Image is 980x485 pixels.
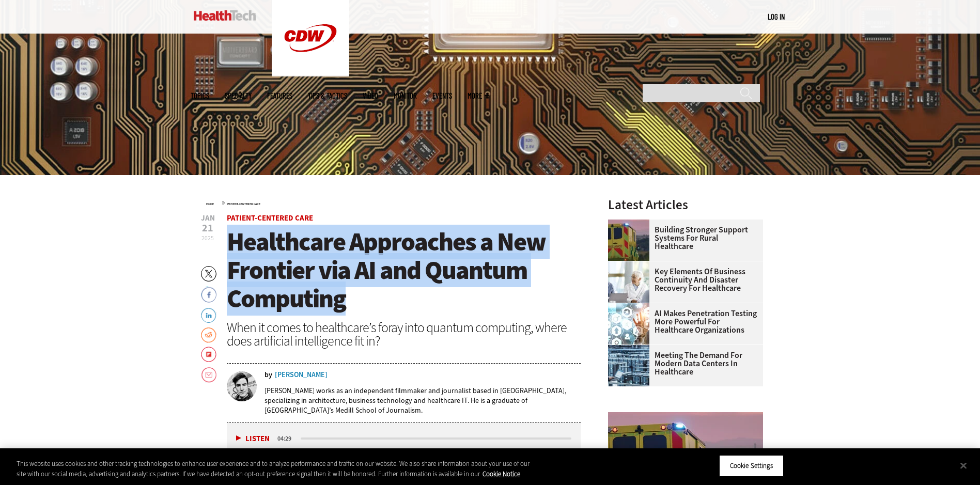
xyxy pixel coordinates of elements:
[608,303,655,311] a: Healthcare and hacking concept
[608,303,649,345] img: Healthcare and hacking concept
[608,351,757,376] a: Meeting the Demand for Modern Data Centers in Healthcare
[267,92,292,100] a: Features
[363,92,378,100] a: Video
[17,459,539,479] div: This website uses cookies and other tracking technologies to enhance user experience and to analy...
[608,345,655,353] a: engineer with laptop overlooking data center
[206,202,214,206] a: Home
[308,92,347,100] a: Tips & Tactics
[608,220,649,261] img: ambulance driving down country road at sunset
[227,202,260,206] a: Patient-Centered Care
[275,371,328,379] a: [PERSON_NAME]
[768,12,785,21] a: Log in
[206,198,581,207] div: »
[608,345,649,386] img: engineer with laptop overlooking data center
[608,198,763,211] h3: Latest Articles
[768,11,785,22] div: User menu
[227,321,581,348] div: When it comes to healthcare’s foray into quantum computing, where does artificial intelligence fi...
[272,68,349,79] a: CDW
[719,455,784,477] button: Cookie Settings
[483,470,520,478] a: More information about your privacy
[236,435,270,443] button: Listen
[394,92,417,100] a: MonITor
[952,454,975,477] button: Close
[265,371,272,379] span: by
[191,92,209,100] span: Topics
[608,220,655,228] a: ambulance driving down country road at sunset
[265,386,581,415] p: [PERSON_NAME] works as an independent filmmaker and journalist based in [GEOGRAPHIC_DATA], specia...
[608,261,655,270] a: incident response team discusses around a table
[227,423,581,454] div: media player
[227,225,546,316] span: Healthcare Approaches a New Frontier via AI and Quantum Computing
[608,309,757,334] a: AI Makes Penetration Testing More Powerful for Healthcare Organizations
[227,213,313,223] a: Patient-Centered Care
[201,234,214,242] span: 2025
[608,268,757,292] a: Key Elements of Business Continuity and Disaster Recovery for Healthcare
[194,10,256,21] img: Home
[276,434,299,443] div: duration
[608,226,757,251] a: Building Stronger Support Systems for Rural Healthcare
[432,92,452,100] a: Events
[201,214,215,222] span: Jan
[468,92,489,100] span: More
[608,261,649,303] img: incident response team discusses around a table
[225,92,252,100] span: Specialty
[201,223,215,233] span: 21
[227,371,257,401] img: nathan eddy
